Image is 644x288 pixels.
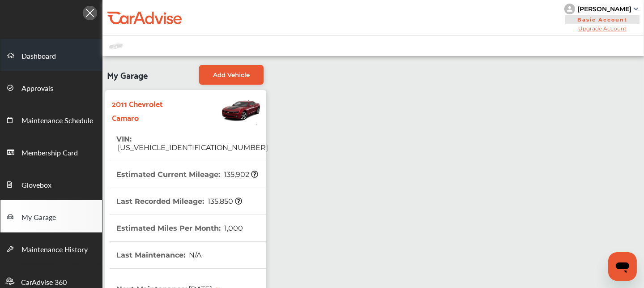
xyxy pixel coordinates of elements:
[21,115,93,127] span: Maintenance Schedule
[0,39,102,71] a: Dashboard
[0,136,102,168] a: Membership Card
[0,232,102,265] a: Maintenance History
[21,212,56,224] span: My Garage
[112,96,191,124] strong: 2011 Chevrolet Camaro
[107,65,148,85] span: My Garage
[206,197,242,206] span: 135,850
[21,51,56,62] span: Dashboard
[116,126,268,161] th: VIN :
[565,15,640,24] span: Basic Account
[0,168,102,200] a: Glovebox
[116,161,258,188] th: Estimated Current Mileage :
[577,5,631,13] div: [PERSON_NAME]
[191,95,262,126] img: Vehicle
[0,200,102,232] a: My Garage
[223,224,243,232] span: 1,000
[21,180,51,191] span: Glovebox
[116,242,201,268] th: Last Maintenance :
[222,170,258,179] span: 135,902
[116,215,243,241] th: Estimated Miles Per Month :
[199,65,264,85] a: Add Vehicle
[634,8,638,10] img: sCxJUJ+qAmfqhQGDUl18vwLg4ZYJ6CxN7XmbOMBAAAAAElFTkSuQmCC
[188,251,201,259] span: N/A
[116,188,242,215] th: Last Recorded Mileage :
[0,71,102,103] a: Approvals
[109,40,123,52] img: placeholder_car.fcab19be.svg
[21,147,78,159] span: Membership Card
[564,25,640,32] span: Upgrade Account
[21,244,88,256] span: Maintenance History
[83,6,97,20] img: Icon.5fd9dcc7.svg
[0,103,102,136] a: Maintenance Schedule
[21,83,53,95] span: Approvals
[608,252,637,281] iframe: Button to launch messaging window
[564,4,575,14] img: knH8PDtVvWoAbQRylUukY18CTiRevjo20fAtgn5MLBQj4uumYvk2MzTtcAIzfGAtb1XOLVMAvhLuqoNAbL4reqehy0jehNKdM...
[213,71,250,78] span: Add Vehicle
[116,143,268,152] span: [US_VEHICLE_IDENTIFICATION_NUMBER]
